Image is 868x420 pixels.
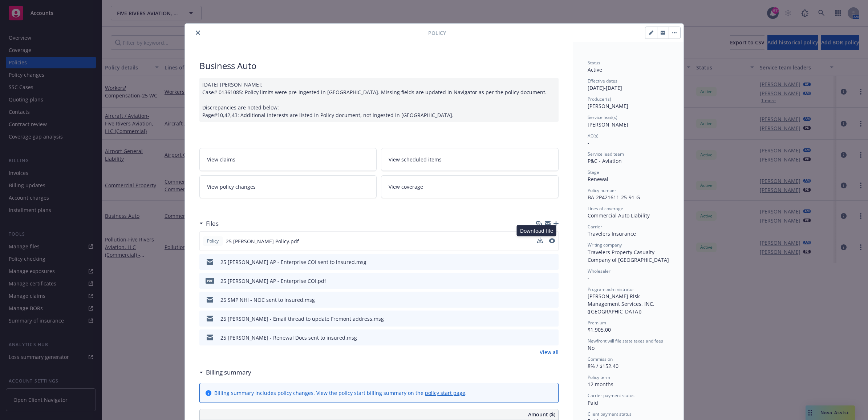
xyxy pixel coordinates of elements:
button: download file [537,237,543,245]
div: 25 [PERSON_NAME] - Renewal Docs sent to insured.msg [220,334,357,341]
div: [DATE] - [DATE] [588,78,669,92]
button: download file [538,277,543,285]
div: Billing summary [199,368,251,377]
span: Carrier [588,224,602,230]
a: View coverage [381,175,559,198]
div: Business Auto [199,60,559,72]
span: Premium [588,320,606,326]
a: View scheduled items [381,148,559,171]
span: pdf [206,278,214,283]
span: Wholesaler [588,268,611,274]
span: Status [588,60,600,66]
span: View coverage [389,183,423,191]
span: Travelers Insurance [588,230,636,237]
span: Service lead(s) [588,114,617,120]
span: Policy number [588,187,616,193]
button: download file [538,315,543,323]
div: 25 [PERSON_NAME] AP - Enterprise COI sent to insured.msg [220,258,366,266]
span: Effective dates [588,78,617,84]
span: Policy term [588,374,610,380]
span: [PERSON_NAME] Risk Management Services, INC. ([GEOGRAPHIC_DATA]) [588,293,656,315]
a: policy start page [425,389,465,396]
div: Download file [517,225,556,236]
span: Stage [588,169,599,175]
span: Policy [428,29,446,37]
div: 25 [PERSON_NAME] - Email thread to update Fremont address.msg [220,315,384,323]
button: download file [538,334,543,341]
div: Commercial Auto Liability [588,212,669,219]
div: [DATE] [PERSON_NAME]: Case# 01361085: Policy limits were pre-ingested in [GEOGRAPHIC_DATA]. Missi... [199,78,559,122]
span: AC(s) [588,133,599,139]
span: [PERSON_NAME] [588,121,628,128]
span: Active [588,66,602,73]
span: $1,905.00 [588,326,611,333]
button: download file [537,237,543,243]
span: - [588,139,589,146]
div: Billing summary includes policy changes. View the policy start billing summary on the . [214,389,467,397]
span: Travelers Property Casualty Company of [GEOGRAPHIC_DATA] [588,249,669,263]
span: View policy changes [207,183,256,191]
button: close [194,28,202,37]
h3: Files [206,219,219,228]
button: download file [538,258,543,266]
h3: Billing summary [206,368,251,377]
span: View scheduled items [389,156,442,163]
a: View all [540,348,559,356]
span: Producer(s) [588,96,611,102]
button: download file [538,296,543,304]
span: P&C - Aviation [588,157,622,164]
span: [PERSON_NAME] [588,103,628,109]
button: preview file [549,258,556,266]
span: Policy [206,238,220,244]
span: Service lead team [588,151,624,157]
span: Program administrator [588,286,634,292]
span: No [588,344,595,351]
button: preview file [549,296,556,304]
div: 25 [PERSON_NAME] AP - Enterprise COI.pdf [220,277,326,285]
span: Paid [588,399,598,406]
button: preview file [549,277,556,285]
span: Amount ($) [528,411,555,418]
span: View claims [207,156,235,163]
span: Newfront will file state taxes and fees [588,338,663,344]
span: Renewal [588,176,608,183]
span: Client payment status [588,411,632,417]
div: 25 SMP NHI - NOC sent to insured.msg [220,296,315,304]
div: Files [199,219,219,228]
button: preview file [549,238,555,243]
button: preview file [549,237,555,245]
button: preview file [549,334,556,341]
button: preview file [549,315,556,323]
span: BA-2P421611-25-91-G [588,194,640,201]
a: View policy changes [199,175,377,198]
span: 25 [PERSON_NAME] Policy.pdf [226,237,299,245]
a: View claims [199,148,377,171]
span: Writing company [588,242,622,248]
span: Lines of coverage [588,205,623,212]
span: - [588,275,589,281]
span: 12 months [588,381,613,388]
span: Commission [588,356,613,362]
span: Carrier payment status [588,392,634,399]
span: 8% / $152.40 [588,363,618,369]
